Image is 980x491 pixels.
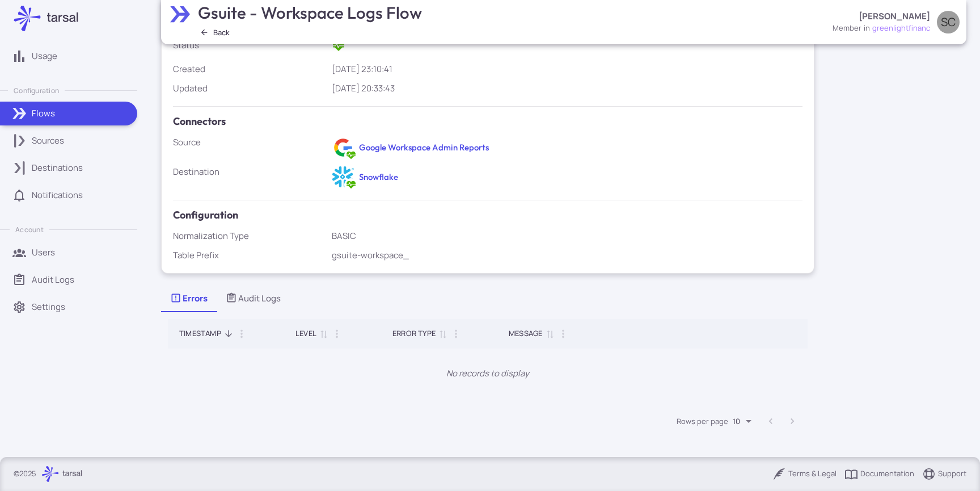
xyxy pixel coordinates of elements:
[332,230,803,242] p: BASIC
[295,327,316,341] div: Level
[733,412,755,431] div: Rows per page
[14,86,59,95] p: Configuration
[179,327,221,341] div: Timestamp
[170,292,208,305] div: Errors
[826,6,966,39] button: [PERSON_NAME]memberingreenlightfinancSC
[772,467,837,481] a: Terms & Legal
[173,249,327,262] div: Table Prefix
[173,207,802,223] h5: Configuration
[233,325,251,343] button: Column Actions
[161,285,814,312] div: Tabs List
[328,325,346,343] button: Column Actions
[332,249,803,262] p: gsuite-workspace_
[173,136,327,149] div: Source
[14,468,36,480] p: © 2025
[198,3,424,23] h3: Gsuite - Workspace Logs Flow
[359,171,398,182] a: Snowflake
[554,325,572,343] button: Column Actions
[32,107,55,120] p: Flows
[173,166,327,178] div: Destination
[173,114,802,129] h5: Connectors
[173,39,327,52] div: Status
[760,412,803,430] nav: pagination navigation
[32,162,83,174] p: Destinations
[173,82,327,95] div: Updated
[32,301,65,313] p: Settings
[332,44,345,56] span: Active
[226,292,281,305] div: Audit Logs
[392,327,436,341] div: Error Type
[32,189,83,202] p: Notifications
[543,329,556,339] span: Sort by Message descending
[345,149,356,162] span: Active
[922,467,966,481] a: Support
[859,10,930,23] p: [PERSON_NAME]
[168,349,807,405] p: No records to display
[833,23,861,34] div: member
[32,274,74,286] p: Audit Logs
[316,329,330,339] span: Sort by Level descending
[173,230,327,242] div: Normalization Type
[509,327,542,341] div: Message
[436,329,449,339] span: Sort by Error Type descending
[32,135,64,147] p: Sources
[677,416,728,427] label: Rows per page
[864,23,870,34] span: in
[447,325,465,343] button: Column Actions
[332,166,354,188] img: Snowflake
[173,63,327,75] div: Created
[32,246,55,259] p: Users
[221,329,235,339] span: Sorted by Timestamp descending
[15,225,43,234] p: Account
[332,137,354,158] img: Google Workspace Admin Reports
[872,23,930,34] span: greenlightfinanc
[359,142,489,153] a: Google Workspace Admin Reports
[844,467,914,481] a: Documentation
[32,50,57,62] p: Usage
[196,25,235,40] button: Back
[332,82,803,95] div: [DATE] 20:33:43
[345,179,356,191] span: Active
[332,63,803,75] div: [DATE] 23:10:41
[941,16,956,28] span: SC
